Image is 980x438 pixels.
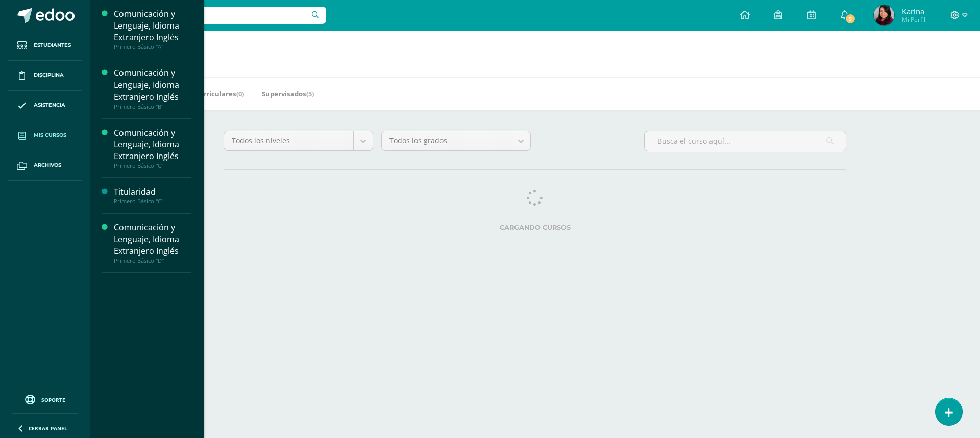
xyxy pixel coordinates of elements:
[34,41,71,49] span: Estudiantes
[262,86,314,102] a: Supervisados(5)
[114,162,191,169] div: Primero Básico "C"
[114,198,191,205] div: Primero Básico "C"
[114,127,191,162] div: Comunicación y Lenguaje, Idioma Extranjero Inglés
[12,392,78,406] a: Soporte
[34,131,66,139] span: Mis cursos
[8,61,82,91] a: Disciplina
[114,67,191,102] div: Comunicación y Lenguaje, Idioma Extranjero Inglés
[114,127,191,169] a: Comunicación y Lenguaje, Idioma Extranjero InglésPrimero Básico "C"
[114,43,191,50] div: Primero Básico "A"
[114,103,191,110] div: Primero Básico "B"
[114,222,191,264] a: Comunicación y Lenguaje, Idioma Extranjero InglésPrimero Básico "D"
[96,7,326,24] input: Busca un usuario...
[114,186,191,205] a: TitularidadPrimero Básico "C"
[389,131,503,150] span: Todos los grados
[8,91,82,121] a: Asistencia
[41,396,65,403] span: Soporte
[114,222,191,257] div: Comunicación y Lenguaje, Idioma Extranjero Inglés
[114,8,191,43] div: Comunicación y Lenguaje, Idioma Extranjero Inglés
[114,67,191,110] a: Comunicación y Lenguaje, Idioma Extranjero InglésPrimero Básico "B"
[29,425,67,432] span: Cerrar panel
[8,31,82,61] a: Estudiantes
[164,86,244,102] a: Mis Extracurriculares(0)
[224,224,846,231] label: Cargando cursos
[8,120,82,150] a: Mis cursos
[236,89,244,98] span: (0)
[845,13,856,24] span: 5
[34,101,65,109] span: Asistencia
[902,6,925,16] span: Karina
[114,257,191,264] div: Primero Básico "D"
[645,131,846,151] input: Busca el curso aquí...
[232,131,346,150] span: Todos los niveles
[902,15,925,24] span: Mi Perfil
[306,89,314,98] span: (5)
[114,186,191,198] div: Titularidad
[34,161,61,169] span: Archivos
[114,8,191,50] a: Comunicación y Lenguaje, Idioma Extranjero InglésPrimero Básico "A"
[34,71,64,80] span: Disciplina
[224,131,373,150] a: Todos los niveles
[874,5,894,25] img: 2b2d077cd3225eb4770a88151ad57b39.png
[382,131,530,150] a: Todos los grados
[8,150,82,181] a: Archivos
